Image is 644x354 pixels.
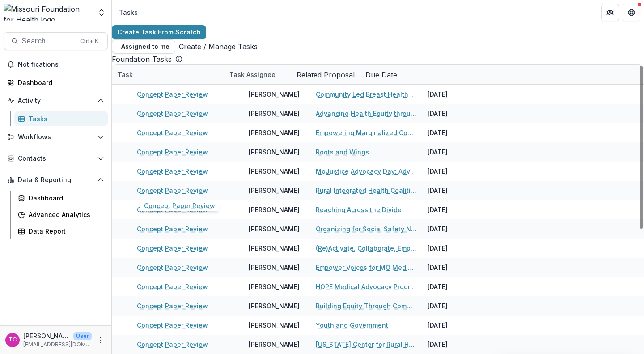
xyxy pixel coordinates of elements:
[316,186,417,195] a: Rural Integrated Health Coalition: Advancing Health Equity in [GEOGRAPHIC_DATA][US_STATE]
[249,263,300,272] div: [PERSON_NAME]
[23,331,70,341] p: [PERSON_NAME]
[422,296,489,316] div: [DATE]
[422,181,489,200] div: [DATE]
[4,4,92,21] img: Missouri Foundation for Health logo
[623,4,640,21] button: Get Help
[4,32,108,50] button: Search...
[316,340,417,349] a: [US_STATE] Center for Rural Health
[14,111,108,126] a: Tasks
[112,70,138,79] div: Task
[316,243,417,253] a: (Re)Activate, Collaborate, Empower: [US_STATE]’s Blueprint for Preventing [MEDICAL_DATA]
[224,70,281,79] div: Task Assignee
[249,340,300,349] div: [PERSON_NAME]
[249,224,300,234] div: [PERSON_NAME]
[137,243,208,253] a: Concept Paper Review
[8,337,17,343] div: Tori Cope
[316,320,388,330] a: Youth and Government
[23,341,92,349] p: [EMAIL_ADDRESS][DOMAIN_NAME]
[18,97,93,105] span: Activity
[249,320,300,330] div: [PERSON_NAME]
[249,243,300,253] div: [PERSON_NAME]
[4,151,108,166] button: Open Contacts
[137,109,208,118] a: Concept Paper Review
[422,162,489,181] div: [DATE]
[137,205,208,214] a: Concept Paper Review
[137,340,208,349] a: Concept Paper Review
[29,193,101,203] div: Dashboard
[249,109,300,118] div: [PERSON_NAME]
[18,176,93,184] span: Data & Reporting
[78,36,100,46] div: Ctrl + K
[316,301,417,311] a: Building Equity Through Community Finance - CPSEMO’s Path to CDFI Certification
[291,65,360,84] div: Related Proposal
[137,320,208,330] a: Concept Paper Review
[422,277,489,296] div: [DATE]
[112,65,224,84] div: Task
[316,90,417,99] a: Community Led Breast Health Regional Hubs for Sustained System Change
[4,173,108,187] button: Open Data & Reporting
[360,69,402,80] div: Due Date
[249,166,300,176] div: [PERSON_NAME]
[224,65,291,84] div: Task Assignee
[249,128,300,137] div: [PERSON_NAME]
[249,301,300,311] div: [PERSON_NAME]
[249,282,300,291] div: [PERSON_NAME]
[137,166,208,176] a: Concept Paper Review
[73,332,92,340] p: User
[18,61,104,68] span: Notifications
[422,200,489,219] div: [DATE]
[137,224,208,234] a: Concept Paper Review
[601,4,619,21] button: Partners
[137,263,208,272] a: Concept Paper Review
[422,239,489,258] div: [DATE]
[4,130,108,144] button: Open Workflows
[422,258,489,277] div: [DATE]
[115,6,141,19] nav: breadcrumb
[360,65,402,84] div: Due Date
[249,205,300,214] div: [PERSON_NAME]
[179,41,258,52] a: Create / Manage Tasks
[422,335,489,354] div: [DATE]
[422,85,489,104] div: [DATE]
[422,123,489,142] div: [DATE]
[316,263,417,272] a: Empower Voices for MO Medicaid Access
[137,186,208,195] a: Concept Paper Review
[249,147,300,157] div: [PERSON_NAME]
[95,4,108,21] button: Open entity switcher
[95,335,106,345] button: More
[316,147,369,157] a: Roots and Wings
[112,39,175,54] button: Assigned to me
[14,207,108,222] a: Advanced Analytics
[316,224,417,234] a: Organizing for Social Safety Nets in Rural [US_STATE]
[316,166,417,176] a: MoJustice Advocacy Day: Advancing Health and Justice Equity in [US_STATE] for Formerly and Curren...
[112,54,172,64] p: Foundation Tasks
[249,186,300,195] div: [PERSON_NAME]
[29,226,101,236] div: Data Report
[316,109,417,118] a: Advancing Health Equity through Telehealth: A Landscape Assessment and Feasibility Study in Rural...
[137,128,208,137] a: Concept Paper Review
[291,69,360,80] div: Related Proposal
[316,128,417,137] a: Empowering Marginalized Community Members & Creating Community Solutions
[4,57,108,72] button: Notifications
[14,191,108,205] a: Dashboard
[316,282,417,291] a: HOPE Medical Advocacy Program
[14,224,108,239] a: Data Report
[4,94,108,108] button: Open Activity
[29,114,101,124] div: Tasks
[18,133,93,141] span: Workflows
[112,25,206,39] a: Create Task From Scratch
[422,142,489,162] div: [DATE]
[137,301,208,311] a: Concept Paper Review
[422,316,489,335] div: [DATE]
[4,75,108,90] a: Dashboard
[422,219,489,239] div: [DATE]
[422,104,489,123] div: [DATE]
[22,37,75,45] span: Search...
[137,282,208,291] a: Concept Paper Review
[29,210,101,219] div: Advanced Analytics
[249,90,300,99] div: [PERSON_NAME]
